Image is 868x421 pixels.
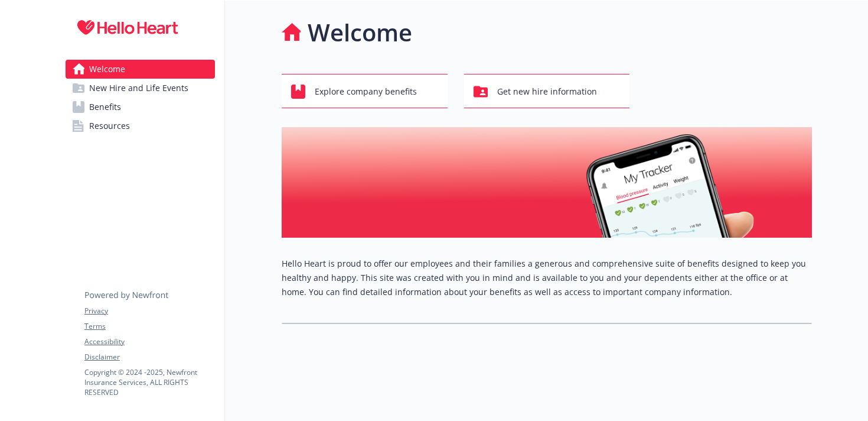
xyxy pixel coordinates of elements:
button: Explore company benefits [282,74,448,108]
span: Welcome [89,60,125,79]
img: overview page banner [282,127,812,238]
button: Get new hire information [464,74,630,108]
p: Copyright © 2024 - 2025 , Newfront Insurance Services, ALL RIGHTS RESERVED [84,367,214,397]
a: Terms [84,321,214,332]
span: Benefits [89,98,121,116]
span: Explore company benefits [315,80,417,103]
span: Resources [89,116,130,135]
p: Hello Heart is proud to offer our employees and their families a generous and comprehensive suite... [282,257,812,299]
h1: Welcome [308,15,412,50]
a: New Hire and Life Events [66,79,215,98]
a: Accessibility [84,336,214,347]
a: Resources [66,116,215,135]
a: Welcome [66,60,215,79]
a: Benefits [66,98,215,116]
a: Disclaimer [84,352,214,362]
span: Get new hire information [497,80,597,103]
a: Privacy [84,306,214,316]
span: New Hire and Life Events [89,79,188,98]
